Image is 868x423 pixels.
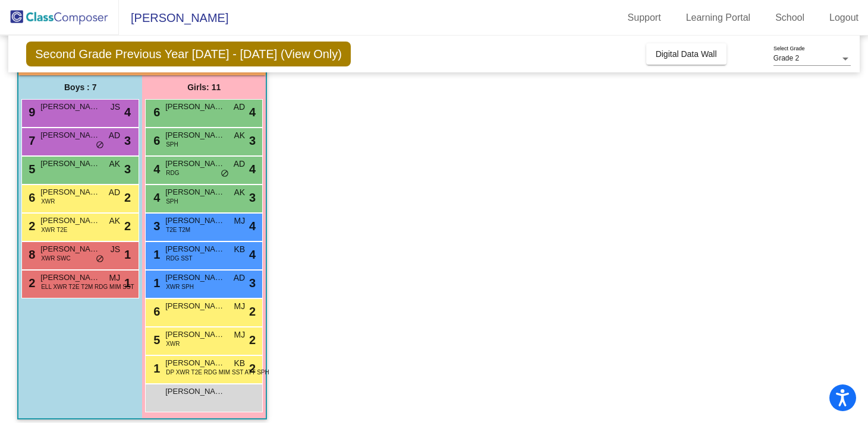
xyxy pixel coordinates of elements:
[26,42,351,66] span: Second Grade Previous Year [DATE] - [DATE] (View Only)
[150,134,160,147] span: 6
[249,303,256,320] span: 2
[166,140,178,149] span: SPH
[234,357,246,370] span: KB
[249,246,256,263] span: 4
[109,186,120,199] span: AD
[165,101,225,113] span: [PERSON_NAME]
[150,248,160,261] span: 1
[41,225,67,234] span: XWR T2E
[166,197,178,206] span: SPH
[26,191,35,204] span: 6
[150,106,160,119] span: 6
[124,189,131,206] span: 2
[40,272,100,284] span: [PERSON_NAME]
[234,158,245,170] span: AD
[165,386,225,397] span: [PERSON_NAME]
[677,8,760,27] a: Learning Portal
[124,246,131,263] span: 1
[234,300,246,313] span: MJ
[40,158,100,170] span: [PERSON_NAME]
[165,272,225,284] span: [PERSON_NAME]
[40,243,100,255] span: [PERSON_NAME]
[249,160,256,178] span: 4
[656,49,717,59] span: Digital Data Wall
[249,132,256,150] span: 3
[234,329,246,341] span: MJ
[150,333,160,346] span: 5
[249,189,256,206] span: 3
[109,158,121,170] span: AK
[26,134,35,147] span: 7
[124,103,131,121] span: 4
[165,300,225,312] span: [PERSON_NAME]
[166,225,190,234] span: T2E T2M
[249,274,256,292] span: 3
[165,329,225,341] span: [PERSON_NAME]
[124,274,131,292] span: 1
[41,254,70,263] span: XWR SWC
[40,215,100,227] span: [PERSON_NAME]
[249,217,256,235] span: 4
[96,141,104,150] span: do_not_disturb_alt
[249,331,256,349] span: 2
[142,75,266,99] div: Girls: 11
[234,101,245,113] span: AD
[166,368,269,377] span: DP XWR T2E RDG MIM SST ATT SPH
[150,276,160,290] span: 1
[124,217,131,235] span: 2
[96,255,104,264] span: do_not_disturb_alt
[26,220,35,233] span: 2
[109,272,121,284] span: MJ
[124,132,131,150] span: 3
[150,220,160,233] span: 3
[234,129,246,142] span: AK
[111,101,120,113] span: JS
[234,243,246,256] span: KB
[166,339,180,348] span: XWR
[165,243,225,255] span: [PERSON_NAME]
[820,8,868,27] a: Logout
[18,75,142,99] div: Boys : 7
[234,272,245,284] span: AD
[111,243,120,256] span: JS
[26,248,35,261] span: 8
[221,169,229,179] span: do_not_disturb_alt
[166,168,179,177] span: RDG
[166,282,194,291] span: XWR SPH
[41,197,55,206] span: XWR
[150,163,160,176] span: 4
[165,357,225,369] span: [PERSON_NAME]
[618,8,671,27] a: Support
[150,191,160,204] span: 4
[26,163,35,176] span: 5
[40,101,100,113] span: [PERSON_NAME]
[41,282,134,291] span: ELL XWR T2E T2M RDG MIM SST
[165,129,225,141] span: [PERSON_NAME]
[234,186,246,199] span: AK
[26,276,35,290] span: 2
[249,103,256,121] span: 4
[40,186,100,198] span: [PERSON_NAME]
[766,8,814,27] a: School
[249,360,256,377] span: 2
[150,362,160,375] span: 1
[124,160,131,178] span: 3
[119,8,228,27] span: [PERSON_NAME]
[165,186,225,198] span: [PERSON_NAME]
[109,129,120,142] span: AD
[165,158,225,170] span: [PERSON_NAME]
[109,215,121,227] span: AK
[40,129,100,141] span: [PERSON_NAME] [PERSON_NAME]
[646,43,727,65] button: Digital Data Wall
[166,254,192,263] span: RDG SST
[773,54,799,62] span: Grade 2
[150,305,160,318] span: 6
[26,106,35,119] span: 9
[234,215,246,227] span: MJ
[165,215,225,227] span: [PERSON_NAME]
